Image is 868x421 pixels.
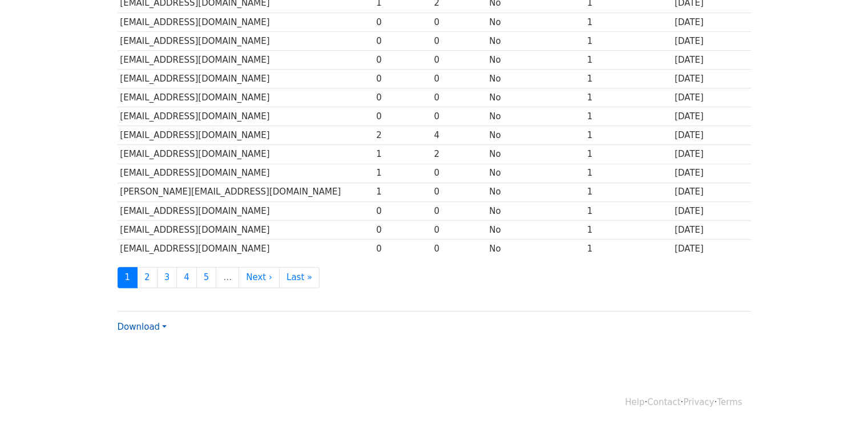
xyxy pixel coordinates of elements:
[373,220,431,239] td: 0
[431,126,487,145] td: 4
[811,366,868,421] iframe: Chat Widget
[118,183,374,201] td: [PERSON_NAME][EMAIL_ADDRESS][DOMAIN_NAME]
[373,88,431,107] td: 0
[431,88,487,107] td: 0
[118,145,374,164] td: [EMAIL_ADDRESS][DOMAIN_NAME]
[373,183,431,201] td: 1
[486,183,584,201] td: No
[373,13,431,31] td: 0
[584,164,672,183] td: 1
[584,126,672,145] td: 1
[373,107,431,126] td: 0
[373,31,431,50] td: 0
[486,88,584,107] td: No
[486,164,584,183] td: No
[672,239,750,258] td: [DATE]
[672,107,750,126] td: [DATE]
[118,201,374,220] td: [EMAIL_ADDRESS][DOMAIN_NAME]
[118,88,374,107] td: [EMAIL_ADDRESS][DOMAIN_NAME]
[431,239,487,258] td: 0
[486,220,584,239] td: No
[196,267,217,288] a: 5
[373,50,431,69] td: 0
[584,201,672,220] td: 1
[672,50,750,69] td: [DATE]
[486,145,584,164] td: No
[672,220,750,239] td: [DATE]
[672,88,750,107] td: [DATE]
[584,239,672,258] td: 1
[279,267,320,288] a: Last »
[118,126,374,145] td: [EMAIL_ADDRESS][DOMAIN_NAME]
[486,31,584,50] td: No
[584,145,672,164] td: 1
[672,201,750,220] td: [DATE]
[431,13,487,31] td: 0
[118,107,374,126] td: [EMAIL_ADDRESS][DOMAIN_NAME]
[672,31,750,50] td: [DATE]
[373,239,431,258] td: 0
[118,50,374,69] td: [EMAIL_ADDRESS][DOMAIN_NAME]
[373,145,431,164] td: 1
[486,201,584,220] td: No
[137,267,158,288] a: 2
[672,126,750,145] td: [DATE]
[118,13,374,31] td: [EMAIL_ADDRESS][DOMAIN_NAME]
[431,70,487,88] td: 0
[118,164,374,183] td: [EMAIL_ADDRESS][DOMAIN_NAME]
[373,126,431,145] td: 2
[176,267,197,288] a: 4
[584,220,672,239] td: 1
[157,267,177,288] a: 3
[118,70,374,88] td: [EMAIL_ADDRESS][DOMAIN_NAME]
[584,50,672,69] td: 1
[683,397,714,407] a: Privacy
[486,239,584,258] td: No
[672,70,750,88] td: [DATE]
[486,126,584,145] td: No
[584,88,672,107] td: 1
[625,397,644,407] a: Help
[584,13,672,31] td: 1
[431,50,487,69] td: 0
[584,31,672,50] td: 1
[672,145,750,164] td: [DATE]
[647,397,680,407] a: Contact
[584,107,672,126] td: 1
[584,183,672,201] td: 1
[118,267,138,288] a: 1
[431,145,487,164] td: 2
[118,31,374,50] td: [EMAIL_ADDRESS][DOMAIN_NAME]
[431,31,487,50] td: 0
[431,220,487,239] td: 0
[118,239,374,258] td: [EMAIL_ADDRESS][DOMAIN_NAME]
[239,267,280,288] a: Next ›
[373,70,431,88] td: 0
[431,107,487,126] td: 0
[431,164,487,183] td: 0
[672,13,750,31] td: [DATE]
[486,13,584,31] td: No
[584,70,672,88] td: 1
[486,50,584,69] td: No
[672,183,750,201] td: [DATE]
[717,397,742,407] a: Terms
[672,164,750,183] td: [DATE]
[118,220,374,239] td: [EMAIL_ADDRESS][DOMAIN_NAME]
[486,70,584,88] td: No
[118,322,167,332] a: Download
[431,201,487,220] td: 0
[486,107,584,126] td: No
[373,164,431,183] td: 1
[373,201,431,220] td: 0
[431,183,487,201] td: 0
